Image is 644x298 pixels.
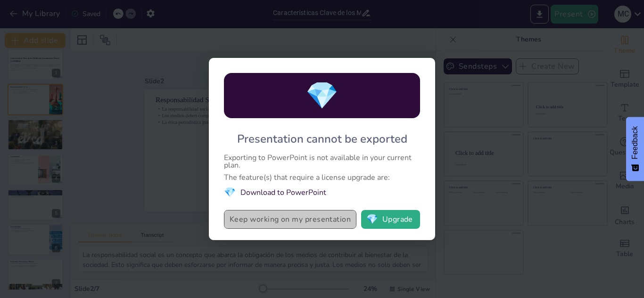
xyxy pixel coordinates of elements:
[224,186,420,199] li: Download to PowerPoint
[626,117,644,181] button: Feedback - Show survey
[361,210,420,229] button: diamondUpgrade
[631,126,639,159] span: Feedback
[366,215,378,224] span: diamond
[224,154,420,169] div: Exporting to PowerPoint is not available in your current plan.
[224,174,420,181] div: The feature(s) that require a license upgrade are:
[305,78,339,114] span: diamond
[224,186,236,199] span: diamond
[237,131,407,146] div: Presentation cannot be exported
[224,210,356,229] button: Keep working on my presentation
